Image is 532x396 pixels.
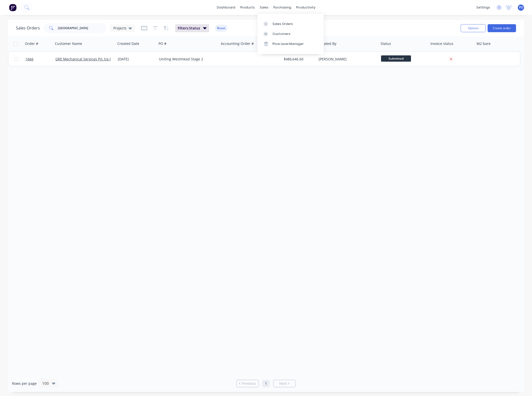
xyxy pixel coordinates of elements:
div: Price Level Manager [272,42,304,46]
div: Status [381,41,391,46]
div: Sales Orders [272,22,293,26]
h1: Sales Orders [16,26,40,30]
a: Next page [273,381,295,386]
div: products [238,4,257,11]
div: Customer Name [55,41,82,46]
a: GRE Mechanical Services P/L t/a [PERSON_NAME] & [PERSON_NAME] [55,57,170,61]
iframe: Intercom live chat [515,379,527,391]
span: 1666 [25,57,33,62]
a: 1666 [25,52,55,67]
div: productivity [294,4,318,11]
div: M2 bare [477,41,491,46]
span: Submitted [381,55,411,62]
span: Rows per page [12,381,37,386]
img: Factory [9,4,16,11]
div: [PERSON_NAME] [319,57,374,62]
div: [DATE] [118,57,155,62]
a: Price Level Manager [258,39,324,49]
span: Projects [113,25,127,31]
span: PO [519,5,523,10]
a: Sales Orders [258,19,324,29]
div: Customers [272,32,290,36]
div: PO # [158,41,166,46]
span: Previous [242,381,256,386]
div: Order # [25,41,38,46]
div: settings [474,4,493,11]
div: Uniting Westmead Stage 2 [159,57,214,62]
div: Invoice status [430,41,453,46]
a: dashboard [214,4,238,11]
input: Search... [58,23,107,33]
div: Created Date [117,41,139,46]
a: Page 1 is your current page [262,380,270,387]
button: Create order [488,24,516,32]
div: Created By [318,41,336,46]
div: Accounting Order # [221,41,254,46]
div: $486,646.60 [284,57,313,62]
a: Customers [258,29,324,39]
button: Filters:Status [175,24,209,32]
ul: Pagination [234,380,298,387]
span: Filters: Status [178,26,200,31]
div: purchasing [271,4,294,11]
button: Options [461,24,486,32]
span: Next [279,381,287,386]
a: Previous page [237,381,259,386]
div: sales [257,4,271,11]
button: Reset [215,25,227,32]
